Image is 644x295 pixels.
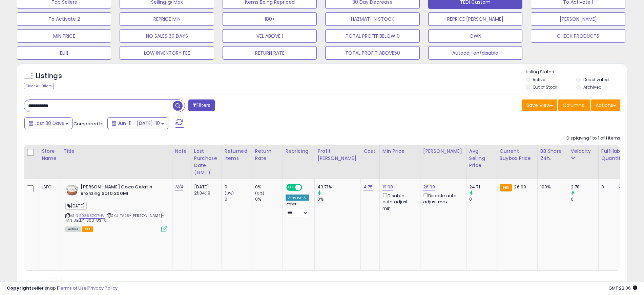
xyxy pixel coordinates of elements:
button: [PERSON_NAME] [531,12,625,26]
span: 26.99 [514,184,526,190]
a: 4.75 [363,184,373,190]
div: Preset: [286,202,309,217]
div: ASIN: [65,184,167,231]
button: Last 30 Days [24,117,72,129]
span: 2025-08-10 22:06 GMT [608,285,637,291]
span: All listings currently available for purchase on Amazon [65,226,81,232]
div: Title [64,148,169,155]
button: Actions [591,99,620,111]
span: Compared to: [74,121,105,127]
div: Return Rate [255,148,280,162]
small: (0%) [225,190,234,196]
div: 0% [317,196,360,202]
div: 100% [540,184,563,190]
button: REPRICE [PERSON_NAME] [428,12,522,26]
h5: Listings [36,71,62,81]
label: Archived [583,84,602,90]
div: 0 [601,184,622,190]
div: 0 [571,196,598,202]
div: 43.71% [317,184,360,190]
div: [DATE] 21:34:19 [194,184,216,196]
span: Last 30 Days [35,120,64,127]
div: BB Share 24h. [540,148,565,162]
div: Last Purchase Date (GMT) [194,148,219,176]
div: Disable auto adjust max [423,192,461,205]
a: Privacy Policy [88,285,118,291]
button: To Activate 2 [17,12,111,26]
div: Store Name [42,148,58,162]
label: Active [533,77,545,82]
span: ON [287,185,295,190]
div: Displaying 1 to 1 of 1 items [566,135,620,142]
a: 19.98 [382,184,393,190]
div: 0 [225,184,252,190]
div: Avg Selling Price [469,148,494,169]
small: FBA [500,184,512,191]
div: Cost [363,148,377,155]
button: TOTAL PROFIT ABOVE50 [325,46,419,60]
button: Save View [522,99,557,111]
div: [PERSON_NAME] [423,148,463,155]
button: Autoadj-en/disable [428,46,522,60]
div: 0% [255,196,283,202]
div: Amazon AI [286,195,309,201]
div: seller snap | | [7,285,118,292]
button: RETURN RATE [223,46,317,60]
div: Note [175,148,188,155]
div: LSFC [42,184,56,190]
button: LOW INVENTORY FEE [120,46,214,60]
button: MIN PRICE [17,29,111,43]
a: N/A [175,184,183,190]
button: Jun-11 - [DATE]-10 [107,117,168,129]
div: Profit [PERSON_NAME] [317,148,358,162]
div: Fulfillable Quantity [601,148,625,162]
button: OWN [428,29,522,43]
button: HAZMAT-IN STOCK [325,12,419,26]
div: Clear All Filters [24,83,54,89]
button: TOTAL PROFIT BELOW 0 [325,29,419,43]
button: VEL ABOVE 1 [223,29,317,43]
div: Returned Items [225,148,249,162]
img: 41Khs5+2w-L._SL40_.jpg [65,184,79,197]
small: (0%) [255,190,265,196]
div: Repricing [286,148,312,155]
span: Columns [563,102,584,109]
span: OFF [301,185,312,190]
b: [PERSON_NAME] Coco Gelatin Bronzing Spf0 300Ml [81,184,163,198]
div: 0% [255,184,283,190]
span: FBA [82,226,94,232]
button: Columns [558,99,590,111]
label: Deactivated [583,77,609,82]
strong: Copyright [7,285,32,291]
button: NO SALES 30 DAYS [120,29,214,43]
p: Listing States: [526,69,627,75]
label: Out of Stock [533,84,557,90]
div: 2.78 [571,184,598,190]
span: Jun-11 - [DATE]-10 [118,120,160,127]
button: CHECK PRODUCTS [531,29,625,43]
span: Show: entries [29,280,78,287]
span: [DATE] [65,202,87,210]
div: Min Price [382,148,417,155]
button: REPRICE MIN [120,12,214,26]
a: Terms of Use [58,285,87,291]
button: ELI11 [17,46,111,60]
a: B0853GG7HV [79,213,105,219]
div: 0 [225,196,252,202]
button: 180+ [223,12,317,26]
div: Velocity [571,148,596,155]
button: Filters [188,99,215,111]
a: 26.99 [423,184,435,190]
div: 0 [469,196,497,202]
span: | SKU: TA25-[PERSON_NAME]-TAN-JELLY-300-US-X1 [65,213,164,223]
div: 24.71 [469,184,497,190]
div: Current Buybox Price [500,148,535,162]
div: Disable auto adjust min [382,192,415,211]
